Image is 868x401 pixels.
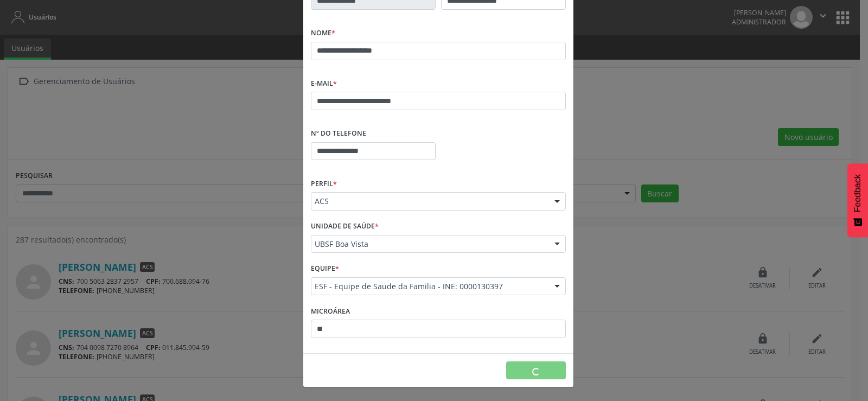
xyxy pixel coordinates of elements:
label: Unidade de saúde [311,218,379,235]
button: Feedback - Mostrar pesquisa [847,163,868,237]
span: ESF - Equipe de Saude da Familia - INE: 0000130397 [315,281,544,292]
label: Nº do Telefone [311,125,366,142]
label: E-mail [311,75,337,92]
span: UBSF Boa Vista [315,239,544,250]
label: Equipe [311,260,339,277]
label: Perfil [311,175,337,192]
span: Feedback [853,174,863,212]
span: ACS [315,196,544,207]
label: Nome [311,25,335,42]
label: Microárea [311,303,350,320]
